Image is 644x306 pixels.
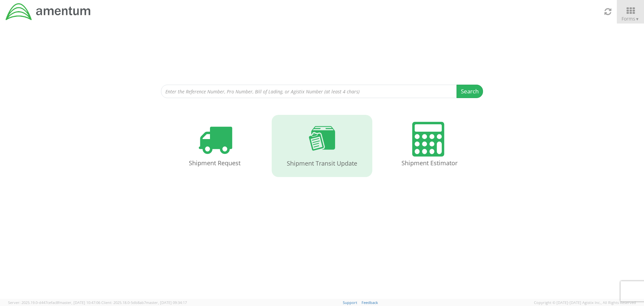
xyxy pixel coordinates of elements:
[457,85,483,98] button: Search
[59,300,100,305] span: master, [DATE] 10:47:06
[161,85,457,98] input: Enter the Reference Number, Pro Number, Bill of Lading, or Agistix Number (at least 4 chars)
[534,300,636,305] span: Copyright © [DATE]-[DATE] Agistix Inc., All Rights Reserved
[343,300,357,305] a: Support
[278,160,366,167] h4: Shipment Transit Update
[386,160,473,167] h4: Shipment Estimator
[362,300,378,305] a: Feedback
[101,300,187,305] span: Client: 2025.18.0-5db8ab7
[272,115,372,177] a: Shipment Transit Update
[8,300,100,305] span: Server: 2025.19.0-d447cefac8f
[171,160,258,167] h4: Shipment Request
[5,2,92,21] img: dyn-intl-logo-049831509241104b2a82.png
[146,300,187,305] span: master, [DATE] 09:34:17
[379,115,480,177] a: Shipment Estimator
[635,16,639,22] span: ▼
[164,115,265,177] a: Shipment Request
[622,15,639,22] span: Forms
